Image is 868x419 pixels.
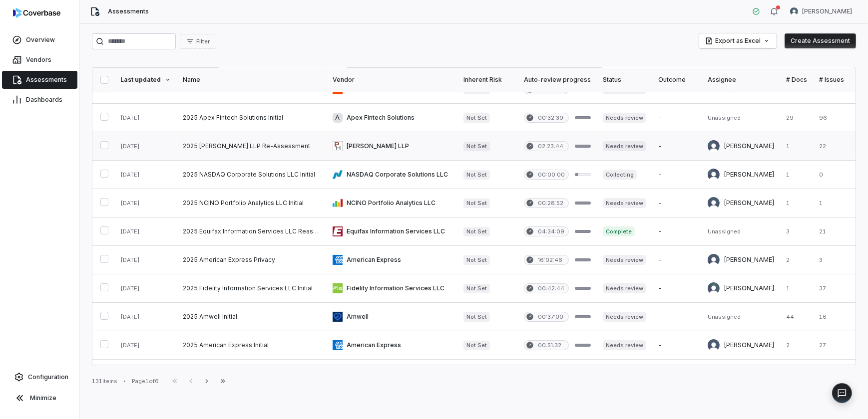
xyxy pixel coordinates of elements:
img: logo-D7KZi-bG.svg [13,8,60,18]
div: # Issues [819,76,844,84]
img: Isaac Mousel avatar [708,169,720,181]
a: Configuration [4,368,75,386]
span: Overview [26,36,55,44]
div: Assignee [708,76,774,84]
span: Filter [196,38,210,45]
button: Filter [180,34,216,49]
div: Page 1 of 6 [132,378,159,385]
div: 131 items [92,378,117,385]
img: Madison Hull avatar [708,282,720,294]
div: Status [603,76,646,84]
img: Bridget Seagraves avatar [708,254,720,266]
div: Inherent Risk [463,76,512,84]
span: Vendors [26,56,51,64]
td: - [652,161,702,189]
img: Curtis Nohl avatar [790,7,798,15]
span: [PERSON_NAME] [802,7,852,15]
button: Export as Excel [699,33,777,48]
img: Isaac Mousel avatar [708,140,720,152]
div: Last updated [120,76,171,84]
div: Name [183,76,321,84]
div: • [123,378,126,385]
div: Auto-review progress [524,76,591,84]
span: Configuration [28,373,68,381]
button: Minimize [4,388,75,408]
td: - [652,360,702,388]
td: - [652,303,702,331]
td: - [652,132,702,161]
td: - [652,104,702,132]
td: - [652,331,702,360]
td: - [652,246,702,274]
div: Outcome [658,76,696,84]
td: - [652,274,702,303]
span: Dashboards [26,96,62,104]
img: Bridget Seagraves avatar [708,339,720,351]
a: Assessments [2,71,77,89]
td: - [652,217,702,246]
a: Vendors [2,51,77,69]
span: Assessments [108,7,149,15]
a: Overview [2,31,77,49]
div: Vendor [333,76,451,84]
img: Bridget Seagraves avatar [708,197,720,209]
span: Assessments [26,76,67,84]
div: # Docs [786,76,807,84]
button: Create Assessment [785,33,856,48]
td: - [652,189,702,217]
button: Curtis Nohl avatar[PERSON_NAME] [784,4,858,19]
a: Dashboards [2,91,77,109]
span: Minimize [30,394,56,402]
